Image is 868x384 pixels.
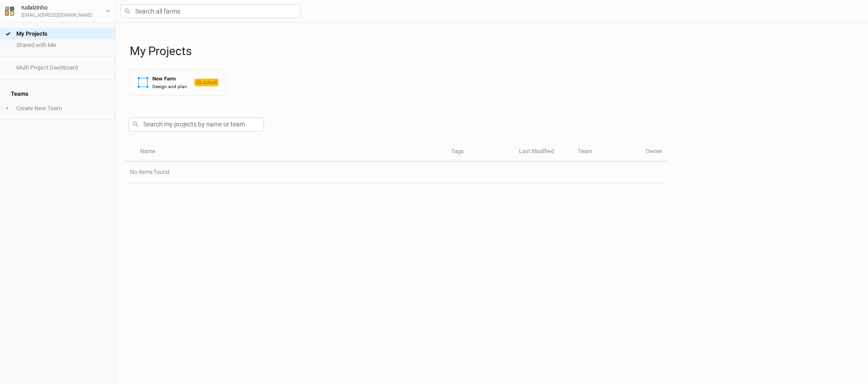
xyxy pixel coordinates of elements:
[194,79,218,86] span: Locked
[5,3,111,19] button: rudalzinho [EMAIL_ADDRESS][DOMAIN_NAME]
[125,162,667,183] td: No items found
[573,142,641,162] th: Team
[135,142,446,162] th: Name
[152,83,187,90] div: Design and plan
[641,142,667,162] th: Owner
[21,12,92,19] div: [EMAIL_ADDRESS][DOMAIN_NAME]
[446,142,514,162] th: Tags
[130,44,859,58] h1: My Projects
[5,85,110,103] h4: Teams
[514,142,573,162] th: Last Modified
[120,4,301,18] input: Search all farms
[128,117,264,131] input: Search my projects by name or team
[152,75,187,83] div: New Farm
[5,105,9,112] span: +
[130,69,226,96] button: New FarmDesign and planLocked
[21,3,92,12] div: rudalzinho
